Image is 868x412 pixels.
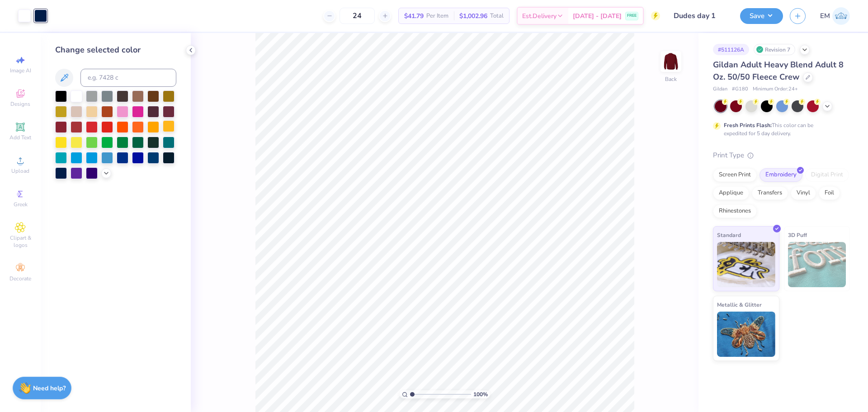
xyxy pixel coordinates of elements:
[717,230,741,240] span: Standard
[819,186,840,200] div: Foil
[832,7,850,25] img: Emily Mcclelland
[713,44,749,55] div: # 511126A
[667,7,733,25] input: Untitled Design
[805,168,849,182] div: Digital Print
[662,52,680,71] img: Back
[724,122,772,129] strong: Fresh Prints Flash:
[490,11,504,21] span: Total
[522,11,557,21] span: Est. Delivery
[5,234,36,249] span: Clipart & logos
[740,8,783,24] button: Save
[459,11,487,21] span: $1,002.96
[754,44,795,55] div: Revision 7
[732,85,748,93] span: # G180
[55,44,176,56] div: Change selected color
[713,186,749,200] div: Applique
[753,85,798,93] span: Minimum Order: 24 +
[820,11,830,21] span: EM
[10,67,31,74] span: Image AI
[665,75,677,83] div: Back
[820,7,850,25] a: EM
[9,275,31,282] span: Decorate
[791,186,816,200] div: Vinyl
[788,242,846,287] img: 3D Puff
[724,121,835,137] div: This color can be expedited for 5 day delivery.
[80,69,176,87] input: e.g. 7428 c
[717,312,775,357] img: Metallic & Glitter
[340,8,375,24] input: – –
[717,242,775,287] img: Standard
[473,390,488,398] span: 100 %
[33,384,66,393] strong: Need help?
[752,186,788,200] div: Transfers
[426,11,448,21] span: Per Item
[713,204,757,218] div: Rhinestones
[14,201,28,208] span: Greek
[713,150,850,161] div: Print Type
[573,11,622,21] span: [DATE] - [DATE]
[627,13,637,19] span: FREE
[788,230,807,240] span: 3D Puff
[404,11,424,21] span: $41.79
[11,167,29,175] span: Upload
[9,134,31,141] span: Add Text
[759,168,802,182] div: Embroidery
[10,100,30,108] span: Designs
[713,85,727,93] span: Gildan
[713,59,844,82] span: Gildan Adult Heavy Blend Adult 8 Oz. 50/50 Fleece Crew
[713,168,757,182] div: Screen Print
[717,300,762,309] span: Metallic & Glitter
